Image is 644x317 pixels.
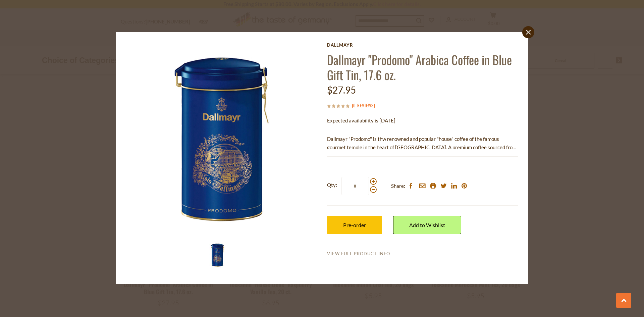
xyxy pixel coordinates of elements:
a: Add to Wishlist [393,216,461,234]
input: Qty: [341,177,369,195]
span: ( ) [352,102,375,109]
a: Dallmayr [327,42,518,48]
img: Dallmayr "Prodomo" Arabica Coffee in Blue Gift Tin, 17.6 oz. [126,42,317,234]
span: Pre-order [343,222,366,228]
p: Dallmayr "Prodomo" is thw renowned and popular "house" coffee of the famous gourmet temple in the... [327,135,518,152]
a: View Full Product Info [327,251,390,257]
a: 0 Reviews [353,102,374,109]
a: Dallmayr "Prodomo" Arabica Coffee in Blue Gift Tin, 17.6 oz. [327,51,512,84]
p: Expected availability is [DATE] [327,116,518,125]
strong: Qty: [327,181,337,189]
img: Dallmayr "Prodomo" Arabica Coffee in Blue Gift Tin, 17.6 oz. [204,242,231,268]
span: $27.95 [327,84,356,96]
span: Share: [391,182,405,190]
button: Pre-order [327,216,382,234]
